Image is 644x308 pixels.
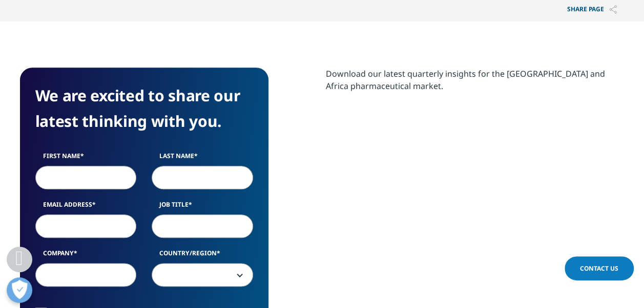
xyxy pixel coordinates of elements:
label: Last Name [152,151,253,166]
span: Contact Us [580,264,618,273]
img: Share PAGE [609,5,617,14]
p: Download our latest quarterly insights for the [GEOGRAPHIC_DATA] and Africa pharmaceutical market. [326,68,625,100]
label: Job Title [152,200,253,214]
label: Company [35,249,137,263]
label: First Name [35,151,137,166]
a: Contact Us [565,256,634,280]
label: Country/Region [152,249,253,263]
h4: We are excited to share our latest thinking with you. [35,83,253,134]
button: Open Preferences [7,277,32,303]
label: Email Address [35,200,137,214]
